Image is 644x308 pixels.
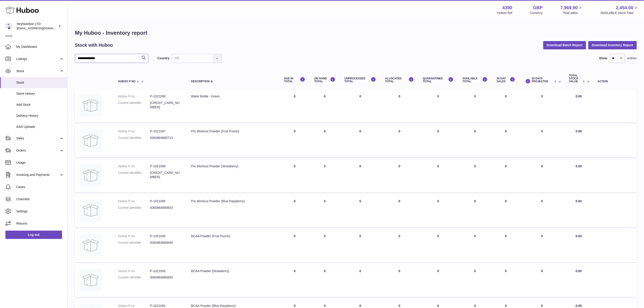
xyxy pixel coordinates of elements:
[497,77,515,83] div: 30 DAY SALES
[340,125,380,157] td: 0
[576,304,582,308] span: 0.00
[340,230,380,262] td: 0
[118,94,150,99] dt: Huboo P no
[118,269,150,273] dt: Huboo P no
[150,206,182,210] dd: 5060864680652
[458,90,492,122] td: 0
[381,195,418,227] td: 0
[381,125,418,157] td: 0
[118,164,150,168] dt: Huboo P no
[600,11,639,15] span: AVAILABLE Stock Total
[310,90,340,122] td: 0
[191,304,275,308] div: BCAA Powder (Blue Raspberry)
[16,148,59,153] span: Orders
[576,199,582,203] span: 0.00
[560,5,578,11] span: 7,969.90
[16,197,64,201] span: Channels
[532,77,553,83] span: 30 DAYS PROJECTED
[381,160,418,192] td: 0
[458,230,492,262] td: 0
[280,160,310,192] td: 0
[437,129,439,133] span: 0
[520,230,564,262] td: 0
[600,5,639,15] a: 2,454.00 AVAILABLE Stock Total
[543,41,586,49] button: Download Batch Report
[16,69,59,73] span: Stock
[191,234,275,238] div: BCAA Powder (Fruit Punch)
[381,230,418,262] td: 0
[150,234,182,238] dd: P-1021094
[284,77,305,83] div: DUE IN TOTAL
[437,94,439,98] span: 0
[280,230,310,262] td: 0
[576,129,582,133] span: 0.00
[118,80,135,83] span: Huboo P no
[314,77,335,83] div: ON HAND Total
[280,195,310,227] td: 0
[16,92,64,96] span: Stock History
[5,23,12,30] img: info@heynutrition.com
[458,264,492,297] td: 0
[191,199,275,203] div: Pre Workout Powder (Blue Raspberry)
[563,11,583,15] span: Total sales
[458,160,492,192] td: 0
[16,136,59,140] span: Sales
[599,56,607,60] label: Show
[598,80,632,83] div: Action
[340,90,380,122] td: 0
[437,269,439,273] span: 0
[520,195,564,227] td: 0
[381,90,418,122] td: 0
[310,230,340,262] td: 0
[150,94,182,99] dd: P-1022288
[150,101,182,109] dd: [CREDIT_CARD_NUMBER]
[576,164,582,168] span: 0.00
[150,136,182,140] dd: 5060864680713
[576,94,582,98] span: 0.00
[423,77,454,83] div: QUARANTINED Total
[560,5,583,15] a: 7,969.90 Total sales
[530,11,543,15] div: Currency
[79,94,102,117] img: product image
[569,74,582,83] span: Total stock value
[191,94,275,99] div: Water Bottle - Green
[17,22,57,30] div: HeyNutrition LTD
[492,90,520,122] td: 0
[79,199,102,222] img: product image
[340,160,380,192] td: 0
[437,164,439,168] span: 0
[385,77,414,83] div: ALLOCATED Total
[616,5,633,11] span: 2,454.00
[118,206,150,210] dt: Current identifier
[16,173,59,177] span: Invoicing and Payments
[520,160,564,192] td: 0
[17,26,66,30] span: [EMAIL_ADDRESS][DOMAIN_NAME]
[627,56,637,60] span: entries
[150,171,182,179] dd: [CREDIT_CARD_NUMBER]
[492,125,520,157] td: 0
[463,77,488,83] div: AVAILABLE Total
[118,171,150,179] dt: Current identifier
[16,45,64,49] span: My Dashboard
[437,234,439,238] span: 0
[150,241,182,245] dd: 5060864680690
[79,129,102,152] img: product image
[118,129,150,133] dt: Huboo P no
[16,80,64,85] span: Stock
[150,275,182,280] dd: 5060864680683
[16,103,64,107] span: Add Stock
[191,129,275,133] div: Pre Workout Powder (Fruit Punch)
[310,264,340,297] td: 0
[492,160,520,192] td: 0
[340,264,380,297] td: 0
[118,304,150,308] dt: Huboo P no
[533,5,543,11] strong: GBP
[5,231,62,239] a: Log out
[191,269,275,273] div: BCAA Powder (Strawberry)
[150,129,182,133] dd: P-1021097
[118,241,150,245] dt: Current identifier
[79,164,102,187] img: product image
[150,164,182,168] dd: P-1021096
[280,90,310,122] td: 0
[492,230,520,262] td: 0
